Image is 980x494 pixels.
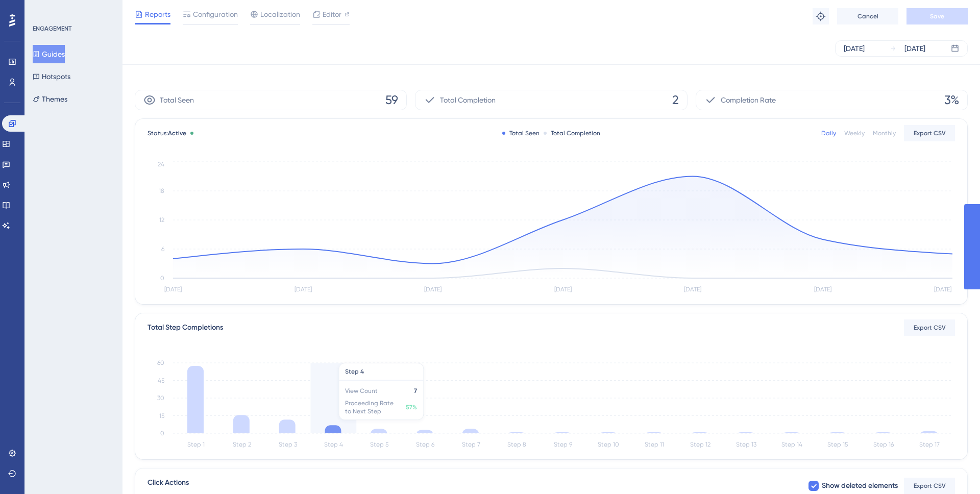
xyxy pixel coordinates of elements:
[161,245,164,253] tspan: 6
[323,8,341,20] span: Editor
[544,129,600,137] div: Total Completion
[919,441,940,448] tspan: Step 17
[736,441,756,448] tspan: Step 13
[157,359,164,366] tspan: 60
[159,187,164,194] tspan: 18
[260,8,300,20] span: Localization
[158,377,164,384] tspan: 45
[914,482,946,490] span: Export CSV
[857,12,878,20] span: Cancel
[33,90,67,108] button: Themes
[160,430,164,437] tspan: 0
[324,441,343,448] tspan: Step 4
[873,441,894,448] tspan: Step 16
[672,92,679,108] span: 2
[33,45,65,63] button: Guides
[168,130,186,137] span: Active
[844,42,865,55] div: [DATE]
[781,441,802,448] tspan: Step 14
[814,286,831,293] tspan: [DATE]
[145,8,170,20] span: Reports
[160,275,164,282] tspan: 0
[904,319,955,336] button: Export CSV
[904,478,955,494] button: Export CSV
[906,8,968,24] button: Save
[279,441,297,448] tspan: Step 3
[159,216,164,224] tspan: 12
[193,8,238,20] span: Configuration
[462,441,480,448] tspan: Step 7
[934,286,951,293] tspan: [DATE]
[690,441,710,448] tspan: Step 12
[645,441,664,448] tspan: Step 11
[33,67,70,86] button: Hotspots
[158,161,164,168] tspan: 24
[598,441,619,448] tspan: Step 10
[914,324,946,332] span: Export CSV
[721,94,776,106] span: Completion Rate
[904,42,925,55] div: [DATE]
[233,441,251,448] tspan: Step 2
[424,286,442,293] tspan: [DATE]
[821,129,836,137] div: Daily
[684,286,701,293] tspan: [DATE]
[164,286,182,293] tspan: [DATE]
[416,441,434,448] tspan: Step 6
[148,129,186,137] span: Status:
[554,286,572,293] tspan: [DATE]
[33,24,71,33] div: ENGAGEMENT
[502,129,540,137] div: Total Seen
[904,125,955,141] button: Export CSV
[440,94,496,106] span: Total Completion
[873,129,896,137] div: Monthly
[937,454,968,484] iframe: UserGuiding AI Assistant Launcher
[822,480,898,492] span: Show deleted elements
[157,394,164,402] tspan: 30
[944,92,959,108] span: 3%
[148,322,223,334] div: Total Step Completions
[914,129,946,137] span: Export CSV
[159,412,164,419] tspan: 15
[187,441,205,448] tspan: Step 1
[160,94,194,106] span: Total Seen
[370,441,388,448] tspan: Step 5
[507,441,526,448] tspan: Step 8
[295,286,312,293] tspan: [DATE]
[844,129,865,137] div: Weekly
[930,12,944,20] span: Save
[554,441,572,448] tspan: Step 9
[837,8,898,24] button: Cancel
[385,92,398,108] span: 59
[827,441,848,448] tspan: Step 15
